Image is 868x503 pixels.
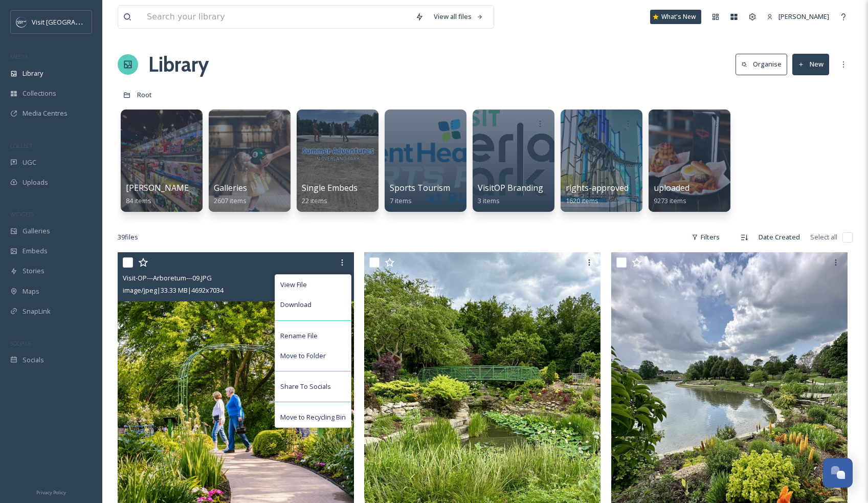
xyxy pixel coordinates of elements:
span: Visit-OP---Arboretum---09.JPG [123,273,212,282]
a: [PERSON_NAME] [762,7,834,27]
span: Single Embeds [302,182,358,193]
span: MEDIA [10,53,28,60]
span: Sports Tourism [390,182,450,193]
a: View all files [429,7,488,27]
span: Move to Folder [280,351,326,361]
span: Privacy Policy [36,489,66,496]
a: Root [137,89,152,101]
a: [PERSON_NAME] Sponsored Trip84 items [126,183,254,205]
a: VisitOP Branding3 items [478,183,543,205]
div: Date Created [753,227,805,247]
span: 7 items [390,196,412,205]
span: 2607 items [214,196,247,205]
a: Galleries2607 items [214,183,247,205]
input: Search your library [142,6,410,28]
span: Share To Socials [280,382,331,391]
button: Organise [736,54,787,75]
span: UGC [23,158,36,167]
span: Move to Recycling Bin [280,412,346,422]
a: rights-approved1620 items [566,183,629,205]
span: rights-approved [566,182,629,193]
a: What's New [650,10,701,24]
a: Sports Tourism7 items [390,183,450,205]
span: VisitOP Branding [478,182,543,193]
a: Organise [736,54,792,75]
span: 22 items [302,196,327,205]
span: Select all [810,232,837,242]
span: 1620 items [566,196,598,205]
span: Galleries [23,226,50,236]
a: uploaded9273 items [654,183,689,205]
span: Stories [23,266,44,276]
div: Filters [686,227,725,247]
span: Socials [23,355,44,365]
span: Collections [23,89,56,98]
span: SnapLink [23,307,51,316]
span: Galleries [214,182,247,193]
span: [PERSON_NAME] [778,12,829,21]
span: Root [137,90,152,99]
span: Embeds [23,246,48,256]
span: uploaded [654,182,689,193]
button: New [792,54,829,75]
span: 9273 items [654,196,686,205]
span: SOCIALS [10,339,31,347]
span: Rename File [280,331,318,341]
a: Library [148,49,209,80]
span: Media Centres [23,108,68,118]
span: COLLECT [10,142,32,149]
span: Download [280,300,311,310]
span: WIDGETS [10,210,34,218]
span: 84 items [126,196,151,205]
span: Uploads [23,178,48,187]
span: 39 file s [118,232,138,242]
img: c3es6xdrejuflcaqpovn.png [16,17,27,27]
span: [PERSON_NAME] Sponsored Trip [126,182,254,193]
span: View File [280,280,307,290]
span: Visit [GEOGRAPHIC_DATA] [32,17,111,27]
a: Single Embeds22 items [302,183,358,205]
span: Library [23,69,43,78]
span: 3 items [478,196,500,205]
span: Maps [23,287,39,296]
button: Open Chat [823,458,853,488]
span: image/jpeg | 33.33 MB | 4692 x 7034 [123,286,224,295]
a: Privacy Policy [36,486,66,498]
